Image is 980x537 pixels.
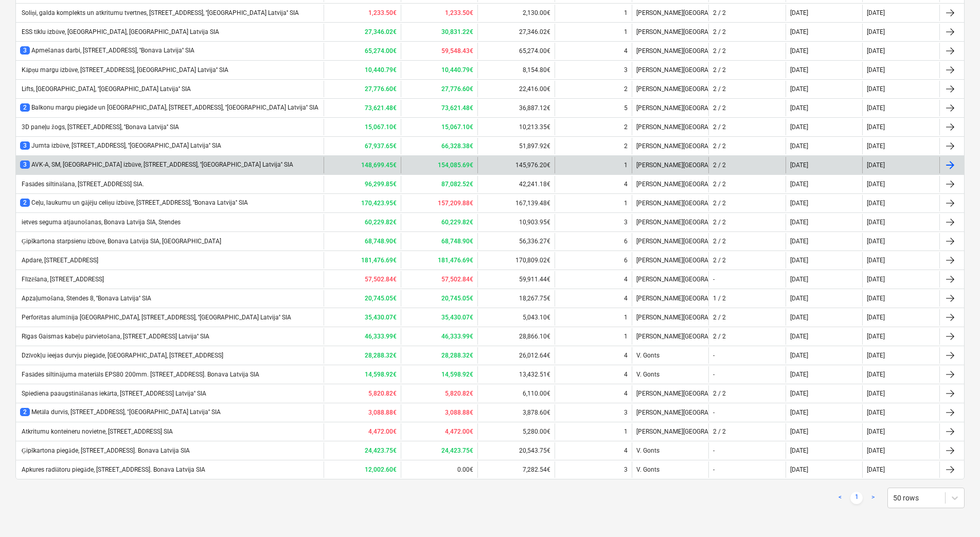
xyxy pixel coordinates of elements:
span: 3 [20,141,30,150]
div: 1 [624,28,628,35]
div: Flīzēšana, [STREET_ADDRESS] [20,276,104,283]
b: 68,748.90€ [365,238,397,245]
div: - [713,447,715,454]
a: Previous page [834,492,846,504]
div: [DATE] [867,85,885,93]
div: 10,903.95€ [477,214,555,230]
div: [PERSON_NAME][GEOGRAPHIC_DATA] [632,5,709,21]
b: 57,502.84€ [441,276,473,283]
div: 2 / 2 [713,47,726,55]
div: [DATE] [790,276,808,283]
div: 22,416.00€ [477,81,555,97]
div: Atkritumu konteineru novietne, [STREET_ADDRESS] SIA [20,428,173,435]
b: 67,937.65€ [365,142,397,150]
span: 3 [20,46,30,55]
div: 1 [624,333,628,340]
div: 5,280.00€ [477,423,555,440]
div: [DATE] [790,219,808,226]
div: [DATE] [867,123,885,131]
div: 2 / 2 [713,257,726,264]
div: [DATE] [867,333,885,340]
div: Kāpņu margu izbūve, [STREET_ADDRESS], [GEOGRAPHIC_DATA] Latvija'' SIA [20,66,228,74]
div: 145,976.20€ [477,157,555,173]
b: 57,502.84€ [365,276,397,283]
div: 1 [624,9,628,16]
div: 1 [624,162,628,169]
div: 3 [624,219,628,226]
div: 4 [624,295,628,302]
div: V. Gonts [632,347,709,364]
div: [DATE] [867,219,885,226]
div: 2 / 2 [713,28,726,35]
div: [DATE] [790,85,808,93]
div: 4 [624,47,628,55]
b: 15,067.10€ [365,123,397,131]
div: [DATE] [867,66,885,74]
div: [PERSON_NAME][GEOGRAPHIC_DATA] [632,138,709,154]
b: 154,085.69€ [438,162,473,169]
div: 0.00€ [401,461,478,478]
div: 2 / 2 [713,314,726,321]
a: Next page [867,492,879,504]
div: [DATE] [790,466,808,473]
div: 6 [624,257,628,264]
div: [DATE] [790,333,808,340]
div: 6,110.00€ [477,385,555,402]
div: [DATE] [867,409,885,416]
div: 2 / 2 [713,219,726,226]
b: 20,745.05€ [365,295,397,302]
b: 157,209.88€ [438,200,473,207]
b: 4,472.00€ [368,428,397,435]
div: 2 / 2 [713,9,726,16]
div: [DATE] [867,371,885,378]
div: [DATE] [790,314,808,321]
div: [DATE] [790,428,808,435]
div: Apdare, [STREET_ADDRESS] [20,257,98,264]
b: 68,748.90€ [441,238,473,245]
div: 2 / 2 [713,162,726,169]
div: Spiediena paaugstināšanas iekārta, [STREET_ADDRESS] Latvija'' SIA [20,390,206,398]
div: Ģipškartona piegāde, [STREET_ADDRESS]. Bonava Latvija SIA [20,447,190,455]
div: Apkures radiātoru piegāde, [STREET_ADDRESS]. Bonava Latvija SIA [20,466,205,474]
div: 2 [624,142,628,150]
div: 1 [624,428,628,435]
div: [DATE] [790,47,808,55]
div: - [713,466,715,473]
div: 51,897.92€ [477,138,555,154]
div: 2 [624,123,628,131]
div: [DATE] [867,181,885,188]
div: 1 [624,200,628,207]
div: 2 / 2 [713,104,726,112]
div: ietves seguma atjaunošanas, Bonava Latvija SIA, Stendes [20,219,181,226]
b: 10,440.79€ [441,66,473,74]
div: [PERSON_NAME][GEOGRAPHIC_DATA] [632,100,709,116]
div: [PERSON_NAME][GEOGRAPHIC_DATA] [632,309,709,326]
div: [DATE] [790,295,808,302]
div: [DATE] [790,200,808,207]
b: 148,699.45€ [361,162,397,169]
iframe: Chat Widget [929,488,980,537]
div: 2 / 2 [713,66,726,74]
b: 60,229.82€ [441,219,473,226]
div: [DATE] [790,409,808,416]
b: 14,598.92€ [365,371,397,378]
div: 2,130.00€ [477,5,555,21]
b: 27,346.02€ [365,28,397,35]
div: 170,809.02€ [477,252,555,268]
div: Rīgas Gaismas kabeļu pārvietošana, [STREET_ADDRESS] Latvija'' SIA [20,333,209,341]
div: 4 [624,181,628,188]
span: 2 [20,199,30,207]
b: 4,472.00€ [445,428,473,435]
div: 4 [624,371,628,378]
div: 27,346.02€ [477,24,555,40]
div: V. Gonts [632,442,709,459]
div: 5 [624,104,628,112]
span: 2 [20,103,30,112]
b: 28,288.32€ [365,352,397,359]
b: 27,776.60€ [441,85,473,93]
div: [PERSON_NAME][GEOGRAPHIC_DATA] [632,423,709,440]
div: [DATE] [790,352,808,359]
div: [DATE] [790,447,808,454]
div: [DATE] [790,66,808,74]
div: - [713,409,715,416]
